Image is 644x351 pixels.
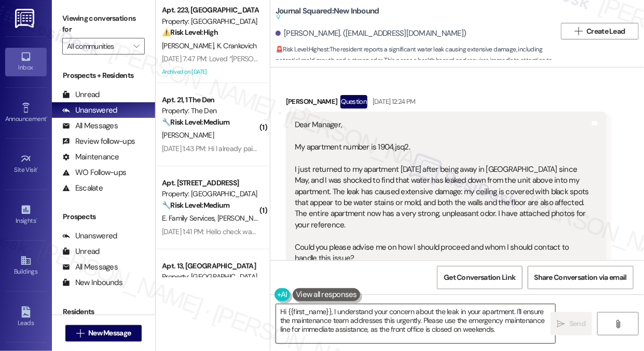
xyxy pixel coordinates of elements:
[528,266,634,289] button: Share Conversation via email
[62,89,100,100] div: Unread
[162,227,471,236] div: [DATE] 1:41 PM: Hello check was sent [DATE] due to [DATE]. It should be received by the end of th...
[370,96,415,107] div: [DATE] 12:24 PM
[52,70,155,81] div: Prospects + Residents
[276,28,467,39] div: [PERSON_NAME]. ([EMAIL_ADDRESS][DOMAIN_NAME])
[535,272,627,283] span: Share Conversation via email
[15,9,36,28] img: ResiDesk Logo
[5,303,47,331] a: Leads
[217,41,257,50] span: K. Crankovich
[76,329,84,337] i: 
[162,28,218,37] strong: ⚠️ Risk Level: High
[62,246,100,257] div: Unread
[551,312,592,335] button: Send
[340,95,368,108] div: Question
[62,167,126,178] div: WO Follow-ups
[88,328,131,339] span: New Message
[276,6,379,23] b: Journal Squared: New Inbound
[162,130,214,140] span: [PERSON_NAME]
[217,213,272,223] span: [PERSON_NAME]
[36,215,37,223] span: •
[561,23,639,39] button: Create Lead
[62,231,117,241] div: Unanswered
[62,120,118,131] div: All Messages
[162,188,258,199] div: Property: [GEOGRAPHIC_DATA]
[162,5,258,16] div: Apt. 223, [GEOGRAPHIC_DATA]
[162,178,258,188] div: Apt. [STREET_ADDRESS]
[162,272,258,282] div: Property: [GEOGRAPHIC_DATA]
[276,44,556,77] span: : The resident reports a significant water leak causing extensive damage, including potential mol...
[557,320,565,328] i: 
[162,41,217,50] span: [PERSON_NAME]
[162,144,320,153] div: [DATE] 1:43 PM: Hi I already paid my rent this morning
[587,26,625,37] span: Create Lead
[52,211,155,222] div: Prospects
[162,16,258,27] div: Property: [GEOGRAPHIC_DATA]
[276,304,555,343] textarea: Hi {{first_name}}, I understand your concern about the leak in your apartment. I'll ensure the ma...
[5,48,47,76] a: Inbox
[52,306,155,317] div: Residents
[569,318,585,329] span: Send
[133,42,139,50] i: 
[62,105,117,116] div: Unanswered
[62,152,119,163] div: Maintenance
[614,320,622,328] i: 
[5,150,47,178] a: Site Visit •
[162,261,258,272] div: Apt. 13, [GEOGRAPHIC_DATA]
[162,105,258,116] div: Property: The Den
[444,272,515,283] span: Get Conversation Link
[162,95,258,105] div: Apt. 21, 1 The Den
[162,213,217,223] span: E. Family Services
[295,119,590,286] div: Dear Manager, My apartment number is 1904,jsq2. I just returned to my apartment [DATE] after bein...
[62,262,118,273] div: All Messages
[65,325,142,342] button: New Message
[46,114,48,121] span: •
[67,38,128,55] input: All communities
[162,117,229,127] strong: 🔧 Risk Level: Medium
[5,201,47,229] a: Insights •
[62,136,135,147] div: Review follow-ups
[62,277,122,288] div: New Inbounds
[37,165,39,172] span: •
[286,95,607,112] div: [PERSON_NAME]
[62,10,145,38] label: Viewing conversations for
[162,200,229,210] strong: 🔧 Risk Level: Medium
[437,266,522,289] button: Get Conversation Link
[5,252,47,280] a: Buildings
[62,183,103,194] div: Escalate
[574,27,582,35] i: 
[161,65,259,78] div: Archived on [DATE]
[276,45,329,53] strong: 🚨 Risk Level: Highest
